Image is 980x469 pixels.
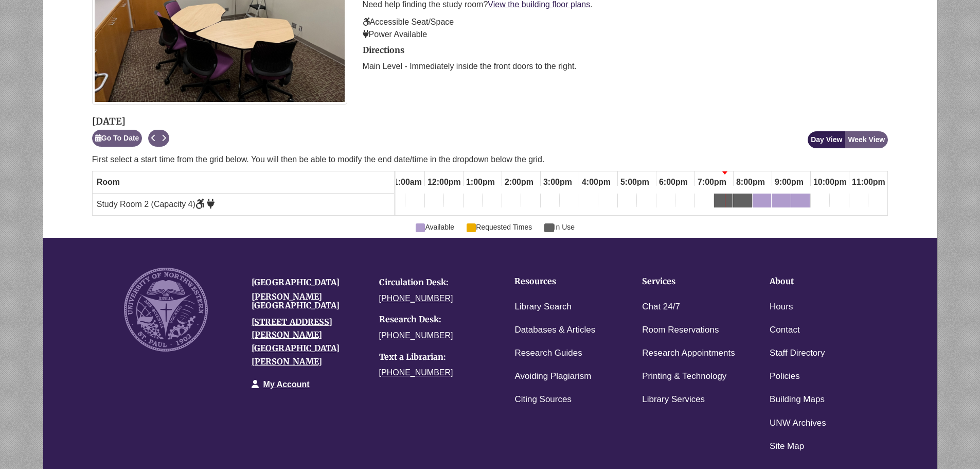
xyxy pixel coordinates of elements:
a: Library Services [642,392,705,407]
h4: Services [642,277,738,286]
button: Week View [845,131,888,148]
div: directions [363,46,888,73]
a: Printing & Technology [642,369,726,384]
button: Previous [148,130,159,147]
h4: [PERSON_NAME][GEOGRAPHIC_DATA] [252,292,364,310]
span: 8:00pm [734,173,768,191]
h4: About [770,277,865,286]
h4: Resources [514,277,610,286]
a: Avoiding Plagiarism [514,369,591,384]
a: UNW Archives [770,416,826,431]
h4: Research Desk: [379,315,491,324]
span: 9:00pm [772,173,806,191]
a: Building Maps [770,392,825,407]
span: 7:00pm [695,173,729,191]
p: First select a start time from the grid below. You will then be able to modify the end date/time ... [92,153,888,166]
a: Hours [770,300,793,315]
span: Requested Times [467,221,532,233]
a: 9:30pm Tuesday, October 7, 2025 - Study Room 2 - Available [791,194,810,211]
button: Go To Date [92,130,142,147]
a: 8:30pm Tuesday, October 7, 2025 - Study Room 2 - Available [753,194,771,211]
a: Research Appointments [642,346,735,361]
a: [GEOGRAPHIC_DATA] [252,277,340,287]
a: 9:00pm Tuesday, October 7, 2025 - Study Room 2 - Available [772,194,791,211]
span: 11:00pm [849,173,888,191]
span: 11:00am [386,173,424,191]
span: Available [416,221,454,233]
span: 12:00pm [425,173,464,191]
a: Room Reservations [642,323,719,338]
a: Contact [770,323,800,338]
span: 10:00pm [811,173,849,191]
a: 8:00pm Tuesday, October 7, 2025 - Study Room 2 - In Use [733,194,752,211]
span: In Use [544,221,575,233]
a: Citing Sources [514,392,572,407]
a: Chat 24/7 [642,300,680,315]
h2: [DATE] [92,116,170,127]
img: UNW seal [124,268,208,352]
h2: Directions [363,46,888,55]
span: 3:00pm [541,173,575,191]
a: [PHONE_NUMBER] [379,331,453,340]
a: [STREET_ADDRESS][PERSON_NAME][GEOGRAPHIC_DATA][PERSON_NAME] [252,317,340,367]
a: Policies [770,369,800,384]
span: 1:00pm [464,173,497,191]
a: Databases & Articles [514,323,595,338]
span: 6:00pm [656,173,690,191]
span: 5:00pm [618,173,652,191]
h4: Text a Librarian: [379,353,491,362]
a: [PHONE_NUMBER] [379,294,453,303]
a: Site Map [770,439,804,454]
span: Room [97,178,120,186]
button: Day View [808,131,845,148]
p: Accessible Seat/Space Power Available [363,16,888,41]
h4: Circulation Desk: [379,278,491,287]
a: My Account [263,380,310,389]
a: Research Guides [514,346,582,361]
p: Main Level - Immediately inside the front doors to the right. [363,60,888,73]
a: [PHONE_NUMBER] [379,368,453,377]
span: 2:00pm [502,173,536,191]
button: Next [158,130,169,147]
a: 7:30pm Tuesday, October 7, 2025 - Study Room 2 - In Use [714,194,733,211]
a: Staff Directory [770,346,825,361]
a: Library Search [514,300,572,315]
span: Study Room 2 (Capacity 4) [97,200,215,209]
span: 4:00pm [579,173,613,191]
